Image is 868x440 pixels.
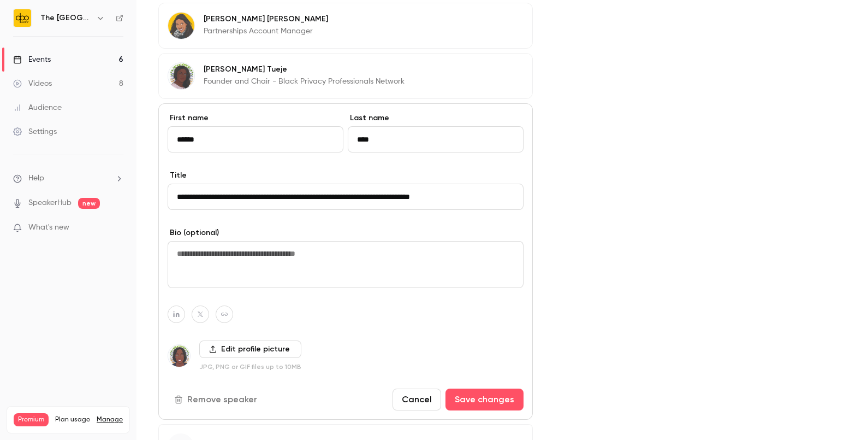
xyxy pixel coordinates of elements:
[204,26,328,37] p: Partnerships Account Manager
[40,13,92,24] h6: The [GEOGRAPHIC_DATA]
[168,113,343,124] label: First name
[158,53,533,99] div: Christina Tueje[PERSON_NAME] TuejeFounder and Chair - Black Privacy Professionals Network
[78,198,100,209] span: new
[158,3,533,49] div: Luz Chavez[PERSON_NAME] [PERSON_NAME]Partnerships Account Manager
[13,173,123,184] li: help-dropdown-opener
[13,54,51,65] div: Events
[199,341,301,358] label: Edit profile picture
[28,222,69,233] span: What's new
[393,389,441,410] button: Cancel
[14,413,49,426] span: Premium
[168,227,524,238] label: Bio (optional)
[348,113,524,124] label: Last name
[13,78,52,89] div: Videos
[28,197,72,209] a: SpeakerHub
[55,415,90,424] span: Plan usage
[97,415,123,424] a: Manage
[168,63,194,89] img: Christina Tueje
[445,389,524,410] button: Save changes
[168,13,194,39] img: Luz Chavez
[168,170,524,181] label: Title
[204,64,405,75] p: [PERSON_NAME] Tueje
[168,389,266,410] button: Remove speaker
[168,345,190,367] img: Gloria Begu
[13,126,57,137] div: Settings
[204,14,328,25] p: [PERSON_NAME] [PERSON_NAME]
[204,76,405,87] p: Founder and Chair - Black Privacy Professionals Network
[14,9,31,27] img: The DPO Centre
[199,362,301,371] p: JPG, PNG or GIF files up to 10MB
[28,173,44,184] span: Help
[13,102,62,113] div: Audience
